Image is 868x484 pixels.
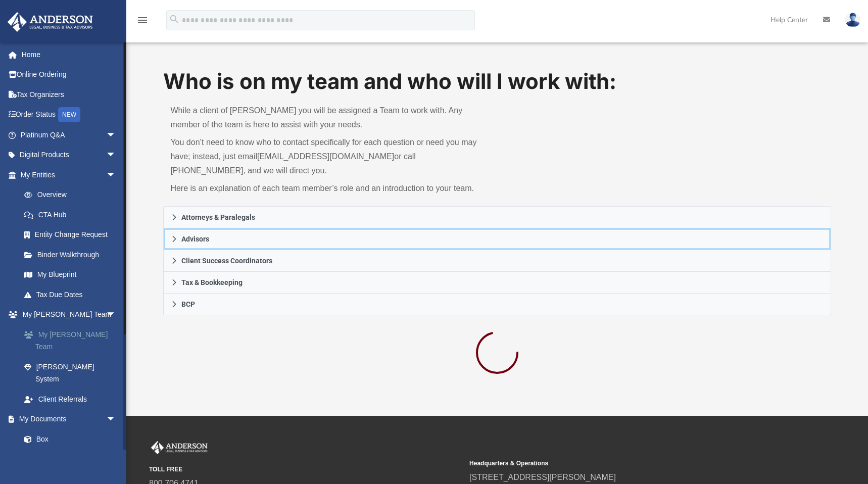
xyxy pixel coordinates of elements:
span: Attorneys & Paralegals [181,214,255,221]
a: [PERSON_NAME] System [14,357,131,389]
a: Box [14,429,121,449]
div: NEW [58,107,80,122]
a: Client Referrals [14,389,131,409]
img: User Pic [845,13,860,27]
a: menu [136,19,149,26]
a: Tax Organizers [7,84,131,105]
a: Digital Productsarrow_drop_down [7,145,131,165]
a: [STREET_ADDRESS][PERSON_NAME] [469,473,616,481]
a: My [PERSON_NAME] Teamarrow_drop_down [7,305,131,325]
a: Platinum Q&Aarrow_drop_down [7,125,131,145]
p: You don’t need to know who to contact specifically for each question or need you may have; instea... [170,135,490,178]
a: Advisors [163,228,831,250]
i: menu [136,14,149,26]
small: TOLL FREE [149,465,462,474]
a: [EMAIL_ADDRESS][DOMAIN_NAME] [257,152,394,161]
p: While a client of [PERSON_NAME] you will be assigned a Team to work with. Any member of the team ... [170,104,490,132]
span: Tax & Bookkeeping [181,279,243,286]
span: arrow_drop_down [106,125,126,146]
a: My [PERSON_NAME] Team [14,324,131,357]
a: Order StatusNEW [7,105,131,125]
a: BCP [163,294,831,315]
p: Here is an explanation of each team member’s role and an introduction to your team. [170,181,490,196]
a: Tax Due Dates [14,284,131,305]
span: BCP [181,301,195,308]
a: Tax & Bookkeeping [163,272,831,294]
span: Advisors [181,235,209,243]
a: Binder Walkthrough [14,245,131,265]
a: My Blueprint [14,265,126,285]
a: Entity Change Request [14,225,131,245]
img: Anderson Advisors Platinum Portal [5,12,96,32]
span: arrow_drop_down [106,305,126,325]
img: Anderson Advisors Platinum Portal [149,441,210,454]
a: Meeting Minutes [14,449,126,469]
span: arrow_drop_down [106,165,126,185]
span: arrow_drop_down [106,145,126,166]
a: CTA Hub [14,205,131,225]
a: My Entitiesarrow_drop_down [7,165,131,185]
a: Attorneys & Paralegals [163,206,831,228]
a: My Documentsarrow_drop_down [7,409,126,429]
span: arrow_drop_down [106,409,126,430]
small: Headquarters & Operations [469,459,783,468]
a: Online Ordering [7,65,131,85]
span: Client Success Coordinators [181,257,272,264]
i: search [169,14,180,25]
h1: Who is on my team and who will I work with: [163,67,831,96]
a: Overview [14,185,131,205]
a: Client Success Coordinators [163,250,831,272]
a: Home [7,44,131,65]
